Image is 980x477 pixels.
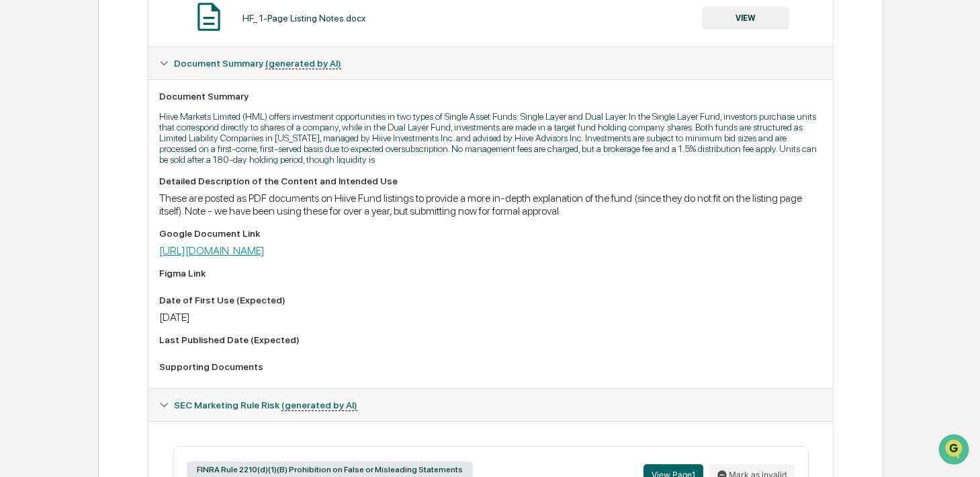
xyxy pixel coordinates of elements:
[159,228,822,239] div: Google Document Link
[46,116,170,127] div: We're available if you need us!
[111,170,167,183] span: Attestations
[13,171,24,182] div: 🖐️
[46,103,220,116] div: Start new chat
[97,171,108,182] div: 🗄️
[8,164,92,188] a: 🖐️Preclearance
[937,433,973,469] iframe: Open customer support
[159,334,822,345] div: Last Published Date (Expected)
[13,28,244,50] p: How can we help?
[281,400,357,411] u: (generated by AI)
[159,268,822,279] div: Figma Link
[27,170,87,183] span: Preclearance
[159,91,822,102] div: Document Summary
[148,47,833,79] div: Document Summary (generated by AI)
[174,400,357,410] span: SEC Marketing Rule Risk
[95,227,163,238] a: Powered byPylon
[159,244,265,257] a: [URL][DOMAIN_NAME]
[174,58,341,69] span: Document Summary
[92,164,172,188] a: 🗄️Attestations
[13,103,38,127] img: 1746055101610-c473b297-6a78-478c-a979-82029cc54cd1
[148,79,833,388] div: Document Summary (generated by AI)
[148,389,833,421] div: SEC Marketing Rule Risk (generated by AI)
[159,192,822,217] div: These are posted as PDF documents on Hiive Fund listings to provide a more in-depth explanation o...
[242,13,366,24] div: HF_ 1-Page Listing Notes.docx
[159,176,822,186] div: Detailed Description of the Content and Intended Use
[159,311,822,324] div: [DATE]
[13,196,24,207] div: 🔎
[702,7,789,30] button: VIEW
[159,295,822,305] div: Date of First Use (Expected)
[134,228,163,238] span: Pylon
[27,195,85,209] span: Data Lookup
[228,107,244,123] button: Start new chat
[8,190,90,214] a: 🔎Data Lookup
[159,361,822,372] div: Supporting Documents
[159,111,822,165] p: Hiive Markets Limited (HML) offers investment opportunities in two types of Single Asset Funds: S...
[265,58,341,69] u: (generated by AI)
